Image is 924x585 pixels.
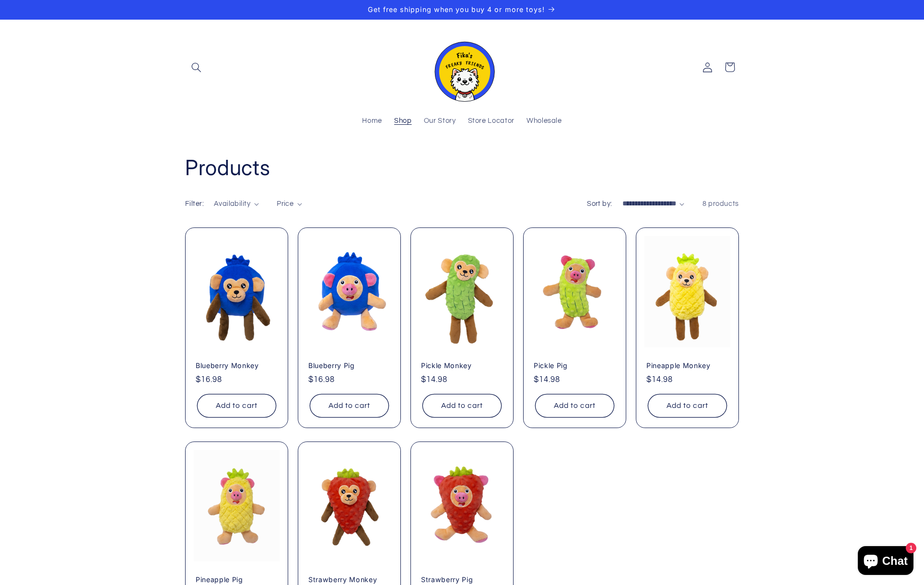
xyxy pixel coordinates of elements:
[214,200,250,207] span: Availability
[535,394,614,418] button: Add to cart
[185,154,739,181] h1: Products
[424,117,456,126] span: Our Story
[196,361,278,370] a: Blueberry Monkey
[421,361,503,370] a: Pickle Monkey
[534,361,616,370] a: Pickle Pig
[526,117,562,126] span: Wholesale
[368,5,545,13] span: Get free shipping when you buy 4 or more toys!
[429,33,496,102] img: Fika's Freaky Friends
[310,394,389,418] button: Add to cart
[394,117,412,126] span: Shop
[468,117,515,126] span: Store Locator
[185,199,204,209] h2: Filter:
[277,199,302,209] summary: Price
[362,117,382,126] span: Home
[196,575,278,584] a: Pineapple Pig
[421,575,503,584] a: Strawberry Pig
[214,199,259,209] summary: Availability (0 selected)
[587,200,612,207] label: Sort by:
[648,394,727,418] button: Add to cart
[422,394,502,418] button: Add to cart
[277,200,293,207] span: Price
[425,29,500,106] a: Fika's Freaky Friends
[356,111,388,132] a: Home
[308,575,390,584] a: Strawberry Monkey
[462,111,520,132] a: Store Locator
[855,546,916,577] inbox-online-store-chat: Shopify online store chat
[308,361,390,370] a: Blueberry Pig
[185,56,207,78] summary: Search
[418,111,462,132] a: Our Story
[702,200,739,207] span: 8 products
[388,111,418,132] a: Shop
[520,111,568,132] a: Wholesale
[646,361,728,370] a: Pineapple Monkey
[197,394,276,418] button: Add to cart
